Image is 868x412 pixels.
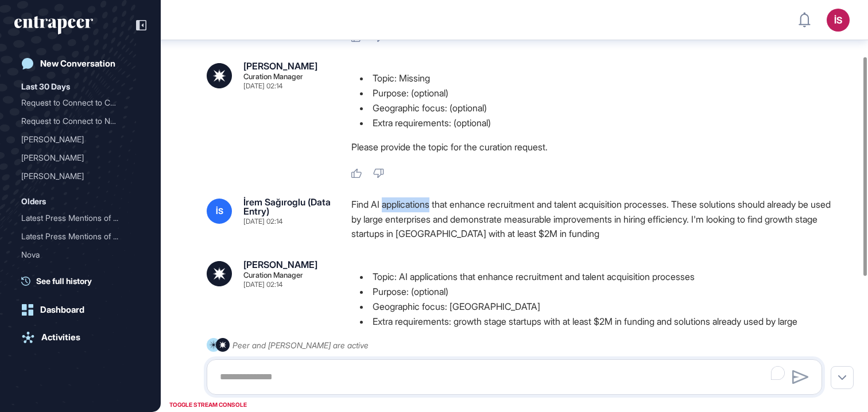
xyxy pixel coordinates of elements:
div: Nova [21,246,130,264]
li: Extra requirements: (optional) [351,115,831,130]
div: [PERSON_NAME] [21,149,130,167]
li: Purpose: (optional) [351,85,831,100]
div: [DATE] 02:14 [243,83,282,90]
li: Topic: Missing [351,71,831,85]
div: TOGGLE STREAM CONSOLE [166,398,250,412]
div: New Conversation [40,59,115,69]
div: Find AI applications that enhance recruitment and talent acquisition processes. These solutions s... [351,197,831,242]
span: See full history [36,275,92,287]
div: Articles on Tesla [21,264,139,282]
button: İS [827,9,850,32]
div: Curation Manager [243,73,303,80]
div: [PERSON_NAME] [243,260,317,269]
div: Activities [41,332,80,343]
div: Nova [21,246,139,264]
div: Curation Manager [243,271,303,279]
a: See full history [21,275,146,287]
span: İS [216,207,223,216]
div: [PERSON_NAME] [243,61,317,71]
div: Request to Connect to Cur... [21,94,130,112]
li: Geographic focus: [GEOGRAPHIC_DATA] [351,299,831,314]
div: Request to Connect to Curie [21,94,139,112]
div: [PERSON_NAME] [21,130,130,149]
div: Curie [21,130,139,149]
div: Olders [21,195,46,208]
div: Latest Press Mentions of ... [21,209,130,227]
li: Purpose: (optional) [351,284,831,299]
p: Please provide the topic for the curation request. [351,139,831,154]
div: Peer and [PERSON_NAME] are active [232,338,369,352]
div: Dashboard [40,305,84,315]
a: New Conversation [14,52,146,75]
div: Latest Press Mentions of ... [21,227,130,246]
div: Curie [21,167,139,185]
div: Articles on Tesla [21,264,130,282]
div: entrapeer-logo [14,16,93,34]
div: Request to Connect to Nova [21,112,139,130]
li: Extra requirements: growth stage startups with at least $2M in funding and solutions already used... [351,314,831,344]
div: Curie [21,149,139,167]
li: Topic: AI applications that enhance recruitment and talent acquisition processes [351,269,831,284]
div: [DATE] 02:14 [243,281,282,288]
a: Activities [14,326,146,349]
div: [PERSON_NAME] [21,167,130,185]
div: Request to Connect to Nov... [21,112,130,130]
li: Geographic focus: (optional) [351,100,831,115]
div: Last 30 Days [21,80,70,94]
div: [DATE] 02:14 [243,218,282,225]
div: Latest Press Mentions of OpenAI [21,227,139,246]
div: Latest Press Mentions of Open AI [21,209,139,227]
a: Dashboard [14,298,146,321]
div: İrem Sağıroglu (Data Entry) [243,197,333,216]
textarea: To enrich screen reader interactions, please activate Accessibility in Grammarly extension settings [213,366,816,388]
